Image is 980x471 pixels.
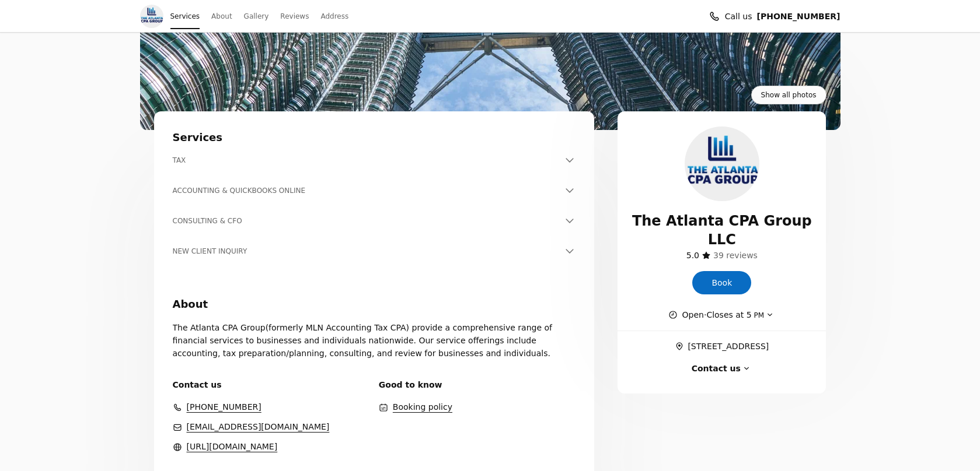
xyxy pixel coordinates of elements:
[320,8,348,24] a: Address
[173,185,576,196] button: ACCOUNTING & QUICKBOOKS ONLINE
[686,251,699,260] span: 5.0 stars out of 5
[668,308,776,321] button: Show working hours
[675,340,688,353] span: ​
[244,8,269,24] a: Gallery
[173,215,576,227] button: CONSULTING & CFO
[713,251,758,260] span: 39 reviews
[752,311,764,319] span: PM
[632,212,812,249] span: The Atlanta CPA Group LLC
[173,185,562,196] h3: ACCOUNTING & QUICKBOOKS ONLINE
[187,420,330,433] a: maima@atlcpagroup.com
[682,308,765,321] span: Open · Closes at
[211,8,232,24] a: About
[173,321,576,360] p: The Atlanta CPA Group(formerly MLN Accounting Tax CPA) provide a comprehensive range of financial...
[187,400,261,413] a: (678) 235-4060
[173,297,576,312] h2: About
[713,249,758,262] a: 39 reviews
[173,154,576,166] button: TAX
[173,130,576,145] h2: Services
[140,5,163,28] img: The Atlanta CPA Group LLC logo
[686,249,699,262] span: ​
[675,340,769,353] a: Get directions (Opens in a new window)
[173,245,576,257] button: NEW CLIENT INQUIRY
[187,440,278,453] a: https://www.Atlcpagroup.com (Opens in a new window)
[713,249,758,262] span: ​
[761,89,817,101] span: Show all photos
[173,378,369,391] span: Contact us
[173,154,562,166] h3: TAX
[379,378,576,391] span: Good to know
[712,276,732,289] span: Book
[393,400,452,413] button: Booking policy
[747,310,752,319] span: 5
[757,10,841,23] a: Call us (678) 235-4060
[685,126,759,201] img: The Atlanta CPA Group LLC logo
[751,86,826,104] a: Show all photos
[173,245,562,257] h3: NEW CLIENT INQUIRY
[173,215,562,227] h3: CONSULTING & CFO
[280,8,309,24] a: Reviews
[170,8,200,24] a: Services
[725,10,752,23] span: Call us
[692,362,752,375] button: Contact us
[692,271,751,294] a: Book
